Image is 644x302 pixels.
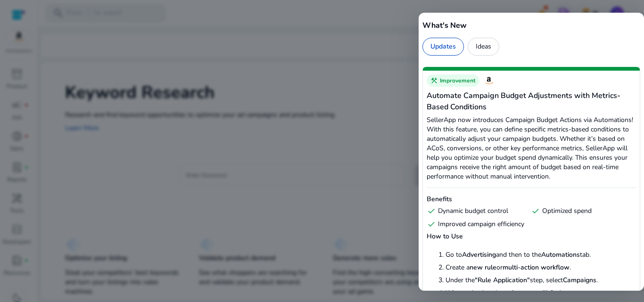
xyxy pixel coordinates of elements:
div: Improved campaign efficiency [427,220,527,229]
div: Updates [422,38,464,56]
strong: Advertising [462,250,496,259]
p: SellerApp now introduces Campaign Budget Actions via Automations! With this feature, you can defi... [427,115,636,181]
span: check [427,206,436,216]
strong: new rule [470,263,496,272]
strong: Automations [541,250,580,259]
span: check [427,220,436,229]
h6: Benefits [427,195,636,204]
li: Under the step, select . [446,276,636,285]
strong: "Rule Application" [475,276,530,285]
li: Go to and then to the tab. [446,250,636,260]
span: check [531,206,540,216]
li: Create a or . [446,263,636,272]
div: Optimized spend [531,206,631,216]
strong: Campaigns [563,276,596,285]
span: construction [430,77,438,84]
h6: How to Use [427,232,636,241]
h5: What's New [422,20,640,31]
div: Dynamic budget control [427,206,527,216]
h5: Automate Campaign Budget Adjustments with Metrics-Based Conditions [427,90,636,113]
div: Ideas [468,38,499,56]
strong: multi-action workflow [503,263,570,272]
img: Amazon [483,75,495,86]
strong: action [503,288,521,297]
span: Improvement [440,77,476,84]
